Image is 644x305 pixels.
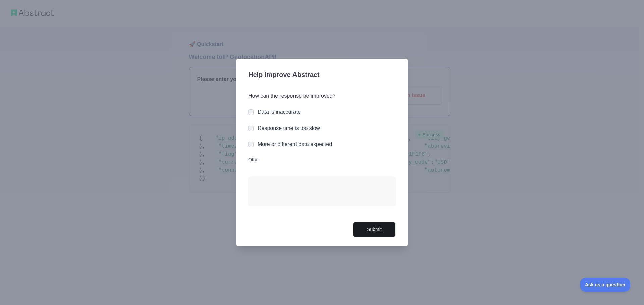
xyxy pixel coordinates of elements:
h3: How can the response be improved? [248,92,396,100]
iframe: Toggle Customer Support [580,278,631,292]
label: More or different data expected [258,141,332,147]
button: Submit [353,222,396,237]
label: Data is inaccurate [258,109,301,115]
h3: Help improve Abstract [248,67,396,84]
label: Other [248,156,396,163]
label: Response time is too slow [258,125,320,131]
